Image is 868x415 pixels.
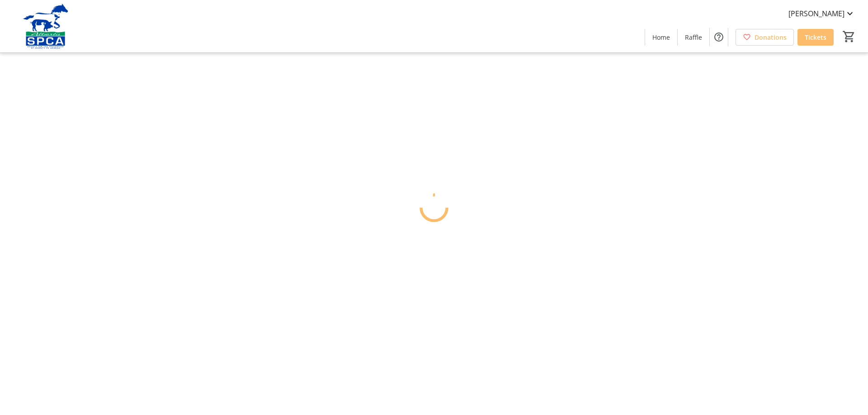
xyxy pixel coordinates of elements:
span: Raffle [685,33,702,42]
button: [PERSON_NAME] [781,6,863,21]
a: Raffle [678,29,709,46]
a: Home [645,29,677,46]
span: Tickets [805,33,826,42]
button: Cart [841,28,857,45]
span: Donations [755,33,787,42]
button: Help [710,28,728,46]
span: [PERSON_NAME] [788,8,844,19]
span: Home [652,33,670,42]
a: Tickets [797,29,834,46]
img: Alberta SPCA's Logo [5,4,86,49]
a: Donations [736,29,794,46]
